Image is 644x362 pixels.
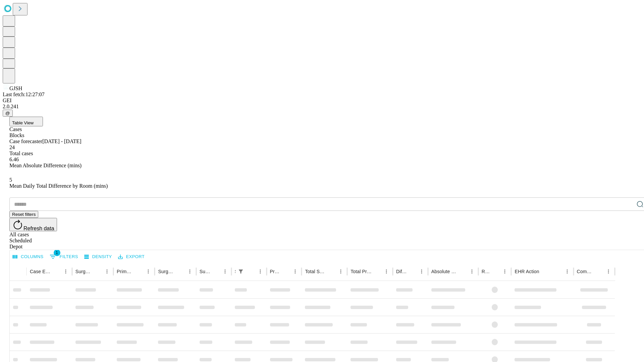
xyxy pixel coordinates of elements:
div: Difference [396,269,407,274]
button: Menu [144,267,153,276]
span: Case forecaster [9,138,42,144]
button: Sort [93,267,102,276]
button: Sort [176,267,185,276]
span: 1 [54,249,60,256]
div: 2.0.241 [3,104,641,110]
span: Reset filters [12,212,36,217]
div: Primary Service [117,269,133,274]
button: Table View [9,117,43,126]
div: GEI [3,98,641,104]
button: Menu [467,267,477,276]
div: Total Scheduled Duration [305,269,326,274]
button: Menu [500,267,509,276]
div: Surgeon Name [75,269,92,274]
div: EHR Action [515,269,539,274]
button: Sort [491,267,500,276]
button: Menu [382,267,391,276]
div: Absolute Difference [431,269,457,274]
div: Total Predicted Duration [351,269,372,274]
button: Sort [408,267,417,276]
button: Menu [102,267,112,276]
button: Sort [458,267,467,276]
button: Menu [220,267,230,276]
div: Surgery Date [200,269,210,274]
span: @ [5,111,10,116]
button: Select columns [11,252,45,262]
div: Case Epic Id [30,269,51,274]
div: Scheduled In Room Duration [235,269,235,274]
button: Menu [185,267,195,276]
button: Show filters [236,267,246,276]
button: Density [83,252,114,262]
button: Sort [246,267,256,276]
span: 5 [9,177,12,183]
button: Menu [562,267,572,276]
button: Menu [256,267,265,276]
button: Menu [417,267,426,276]
button: Menu [604,267,613,276]
span: Last fetch: 12:27:07 [3,92,45,97]
span: [DATE] - [DATE] [42,138,81,144]
button: Show filters [48,251,80,262]
button: @ [3,110,13,117]
button: Sort [594,267,604,276]
button: Reset filters [9,211,38,218]
button: Export [116,252,146,262]
span: GJSH [9,85,22,91]
div: Predicted In Room Duration [270,269,281,274]
button: Sort [281,267,290,276]
button: Sort [134,267,144,276]
span: Mean Daily Total Difference by Room (mins) [9,183,108,189]
button: Sort [52,267,61,276]
div: 1 active filter [236,267,246,276]
button: Sort [327,267,336,276]
button: Refresh data [9,218,57,231]
span: Mean Absolute Difference (mins) [9,163,82,168]
div: Resolved in EHR [482,269,490,274]
div: Surgery Name [158,269,175,274]
span: 6.46 [9,157,19,162]
span: Total cases [9,150,33,156]
button: Menu [290,267,300,276]
button: Menu [336,267,345,276]
button: Sort [372,267,382,276]
button: Menu [61,267,70,276]
span: Table View [12,120,34,125]
span: Refresh data [23,226,54,231]
div: Comments [577,269,594,274]
button: Sort [540,267,549,276]
button: Sort [211,267,220,276]
span: 24 [9,144,15,150]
